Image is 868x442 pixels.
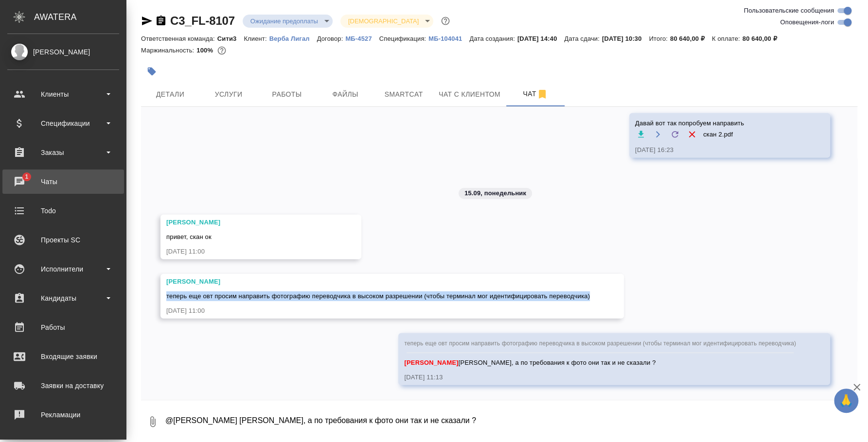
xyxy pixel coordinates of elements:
[7,116,119,131] div: Спецификации
[340,15,433,28] div: Ожидание предоплаты
[2,315,124,340] a: Работы
[2,199,124,223] a: Todo
[215,44,228,57] button: 0.00 RUB;
[670,35,712,42] p: 80 640,00 ₽
[7,378,119,393] div: Заявки на доставку
[205,88,252,101] span: Услуги
[217,35,244,42] p: Сити3
[243,15,333,28] div: Ожидание предоплаты
[428,35,469,42] p: МБ-104041
[635,119,796,128] span: Давай вот так попробуем направить
[2,374,124,398] a: Заявки на доставку
[469,35,517,42] p: Дата создания:
[703,130,733,139] span: скан 2.pdf
[269,34,317,42] a: Верба Лигал
[834,389,858,413] button: 🙏
[404,359,458,366] span: [PERSON_NAME]
[536,88,548,100] svg: Отписаться
[166,277,590,287] div: [PERSON_NAME]
[141,47,196,54] p: Маржинальность:
[743,35,784,42] p: 80 640,00 ₽
[404,373,796,382] div: [DATE] 11:13
[155,15,167,27] button: Скопировать ссылку
[147,88,194,101] span: Детали
[380,88,427,101] span: Smartcat
[34,7,126,27] div: AWATERA
[439,88,500,101] span: Чат с клиентом
[838,391,854,411] span: 🙏
[2,403,124,427] a: Рекламации
[141,35,217,42] p: Ответственная команда:
[141,61,162,82] button: Добавить тэг
[780,17,834,27] span: Оповещения-логи
[379,35,428,42] p: Спецификация:
[7,233,119,247] div: Проекты SC
[517,35,565,42] p: [DATE] 14:40
[7,87,119,102] div: Клиенты
[166,247,327,256] div: [DATE] 11:00
[635,145,796,155] div: [DATE] 16:23
[196,47,215,54] p: 100%
[7,145,119,160] div: Заказы
[166,233,212,240] span: привет, скан ок
[686,128,698,140] button: Удалить файл
[248,17,321,25] button: Ожидание предоплаты
[7,349,119,364] div: Входящие заявки
[166,218,327,227] div: [PERSON_NAME]
[7,291,119,306] div: Кандидаты
[512,88,559,100] span: Чат
[345,35,379,42] p: МБ-4527
[322,88,369,101] span: Файлы
[464,188,526,198] p: 15.09, понедельник
[649,35,670,42] p: Итого:
[7,204,119,218] div: Todo
[404,340,796,347] span: теперь еще овт просим направить фотографию переводчика в высоком разрешении (чтобы терминал мог и...
[2,228,124,252] a: Проекты SC
[345,17,422,25] button: [DEMOGRAPHIC_DATA]
[7,174,119,189] div: Чаты
[345,34,379,42] a: МБ-4527
[712,35,743,42] p: К оплате:
[19,172,34,182] span: 1
[602,35,649,42] p: [DATE] 10:30
[7,408,119,422] div: Рекламации
[652,128,664,140] button: Открыть на драйве
[7,47,119,57] div: [PERSON_NAME]
[635,128,647,140] button: Скачать
[269,35,317,42] p: Верба Лигал
[7,262,119,276] div: Исполнители
[141,15,153,27] button: Скопировать ссылку для ЯМессенджера
[166,292,590,300] span: теперь еще овт просим направить фотографию переводчика в высоком разрешении (чтобы терминал мог и...
[428,34,469,42] a: МБ-104041
[744,6,834,16] span: Пользовательские сообщения
[404,359,655,366] span: [PERSON_NAME], а по требования к фото они так и не сказали ?
[244,35,269,42] p: Клиент:
[2,344,124,369] a: Входящие заявки
[166,306,590,316] div: [DATE] 11:00
[439,15,452,27] button: Доп статусы указывают на важность/срочность заказа
[564,35,602,42] p: Дата сдачи:
[7,320,119,335] div: Работы
[170,14,235,27] a: C3_FL-8107
[2,170,124,194] a: 1Чаты
[669,128,681,140] label: Обновить файл
[264,88,310,101] span: Работы
[317,35,346,42] p: Договор:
